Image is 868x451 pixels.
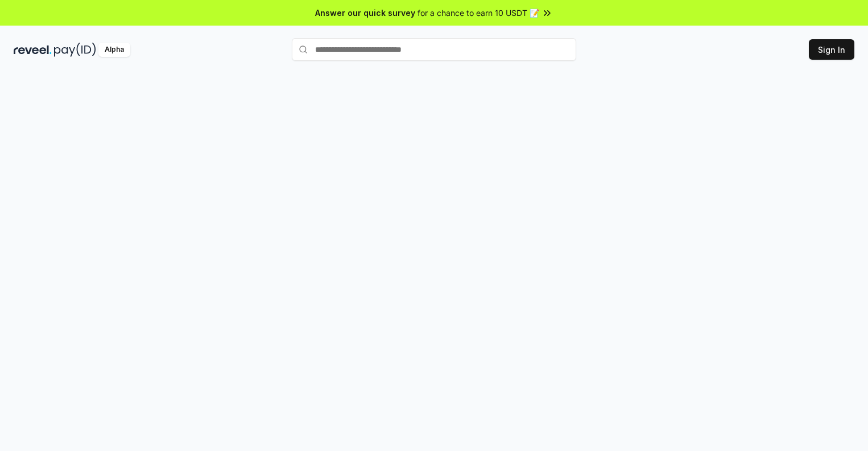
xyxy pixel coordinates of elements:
[98,43,130,57] div: Alpha
[418,7,539,19] span: for a chance to earn 10 USDT 📝
[315,7,415,19] span: Answer our quick survey
[14,43,52,57] img: reveel_dark
[54,43,96,57] img: pay_id
[809,39,854,60] button: Sign In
